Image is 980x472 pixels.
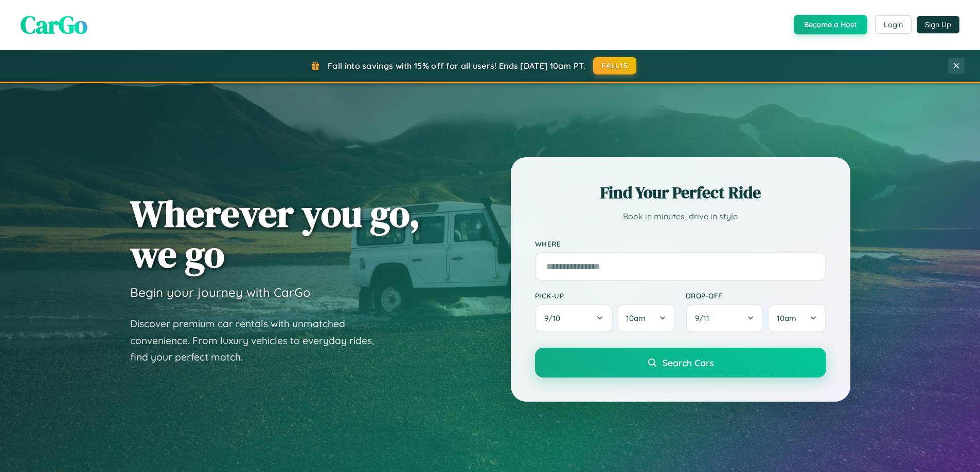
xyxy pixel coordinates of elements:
[130,315,387,366] p: Discover premium car rentals with unmatched convenience. From luxury vehicles to everyday rides, ...
[130,193,420,274] h1: Wherever you go, we go
[875,15,912,34] button: Login
[328,61,585,71] span: Fall into savings with 15% off for all users! Ends [DATE] 10am PT.
[535,291,675,300] label: Pick-up
[686,304,764,332] button: 9/11
[535,304,613,332] button: 9/10
[663,357,714,368] span: Search Cars
[535,181,826,204] h2: Find Your Perfect Ride
[535,239,826,248] label: Where
[544,313,565,323] span: 9 / 10
[535,209,826,224] p: Book in minutes, drive in style
[21,8,87,42] span: CarGo
[130,285,311,300] h3: Begin your journey with CarGo
[695,313,715,323] span: 9 / 11
[794,15,867,34] button: Become a Host
[617,304,675,332] button: 10am
[686,291,826,300] label: Drop-off
[777,313,796,323] span: 10am
[768,304,826,332] button: 10am
[535,348,826,377] button: Search Cars
[626,313,646,323] span: 10am
[917,16,959,33] button: Sign Up
[593,57,636,74] button: FALL15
